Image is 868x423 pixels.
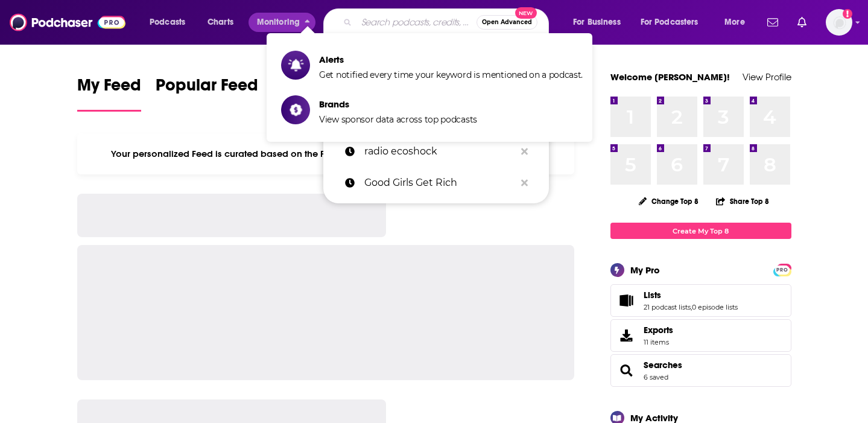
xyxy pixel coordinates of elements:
span: Monitoring [257,14,300,31]
a: Searches [644,360,682,371]
a: Searches [615,362,639,379]
a: Show notifications dropdown [762,12,783,33]
span: Lists [644,290,661,301]
button: Share Top 8 [715,189,770,213]
a: Welcome [PERSON_NAME]! [610,71,730,83]
a: Good Girls Get Rich [323,167,549,199]
button: close menu [249,13,315,32]
img: Podchaser - Follow, Share and Rate Podcasts [10,11,125,34]
a: PRO [775,265,790,274]
span: More [724,14,745,31]
button: open menu [716,13,760,32]
span: For Podcasters [641,14,699,31]
button: open menu [141,13,201,32]
a: Exports [610,319,791,352]
img: User Profile [826,9,852,36]
a: Show notifications dropdown [793,12,811,33]
a: My Feed [77,75,141,112]
span: Exports [644,325,673,336]
a: 21 podcast lists [644,303,691,311]
span: Popular Feed [156,75,258,103]
span: , [691,303,692,311]
span: Logged in as megcassidy [826,9,852,36]
span: Get notified every time your keyword is mentioned on a podcast. [319,69,583,80]
a: Charts [200,13,241,32]
span: Exports [615,327,639,344]
div: My Pro [630,264,660,276]
p: Good Girls Get Rich [364,167,515,199]
button: Show profile menu [826,9,852,36]
span: Charts [207,14,233,31]
p: radio ecoshock [364,136,515,167]
a: View Profile [743,71,791,83]
a: Lists [644,290,738,301]
button: open menu [565,13,636,32]
a: Popular Feed [156,75,258,112]
span: New [515,7,537,19]
button: Open AdvancedNew [477,15,537,30]
a: radio ecoshock [323,136,549,167]
a: Lists [615,292,639,309]
span: For Business [573,14,621,31]
div: Search podcasts, credits, & more... [335,8,560,36]
span: My Feed [77,75,141,103]
span: Alerts [319,54,583,65]
svg: Add a profile image [843,9,852,19]
span: PRO [775,266,790,275]
span: Open Advanced [482,19,532,25]
span: 11 items [644,338,673,346]
button: open menu [633,13,716,32]
span: Podcasts [150,14,185,31]
span: Brands [319,98,477,110]
a: 0 episode lists [692,303,738,311]
span: Searches [610,354,791,387]
div: Your personalized Feed is curated based on the Podcasts, Creators, Users, and Lists that you Follow. [77,133,575,174]
span: Lists [610,284,791,317]
span: View sponsor data across top podcasts [319,114,477,125]
a: Create My Top 8 [610,223,791,239]
input: Search podcasts, credits, & more... [356,13,477,32]
a: 6 saved [644,373,668,381]
button: Change Top 8 [632,194,706,209]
